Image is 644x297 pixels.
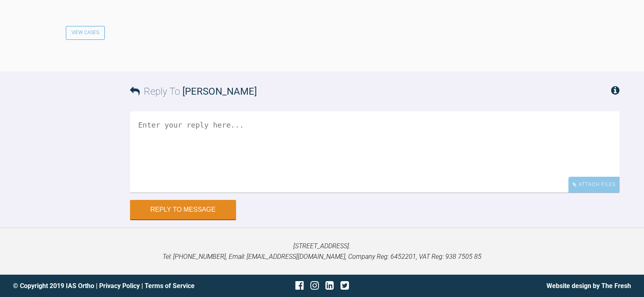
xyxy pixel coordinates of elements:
[130,84,257,99] h3: Reply To
[13,241,631,262] p: [STREET_ADDRESS]. Tel: [PHONE_NUMBER], Email: [EMAIL_ADDRESS][DOMAIN_NAME], Company Reg: 6452201,...
[568,177,620,193] div: Attach Files
[182,86,257,97] span: [PERSON_NAME]
[13,281,219,291] div: © Copyright 2019 IAS Ortho | |
[546,282,631,290] a: Website design by The Fresh
[145,282,195,290] a: Terms of Service
[99,282,140,290] a: Privacy Policy
[66,26,105,40] a: View Cases
[130,200,236,219] button: Reply to Message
